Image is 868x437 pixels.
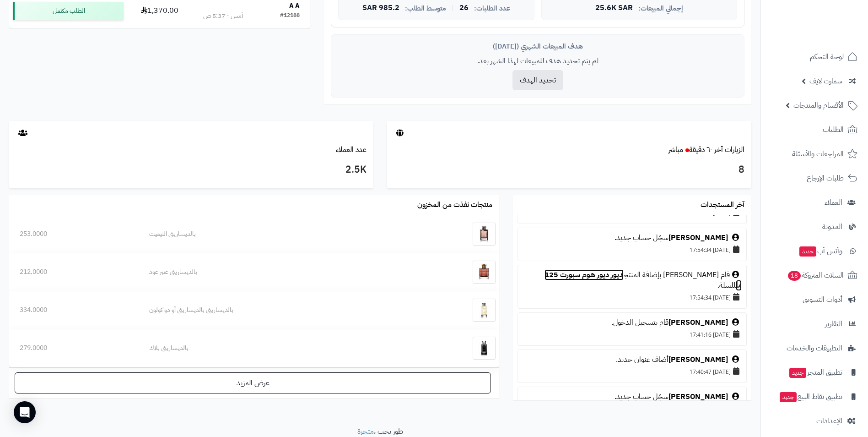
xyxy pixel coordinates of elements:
[766,119,863,141] a: الطلبات
[766,240,863,262] a: وآتس آبجديد
[669,354,728,365] a: [PERSON_NAME]
[149,229,409,239] div: بالديساريني التيميت
[149,344,409,353] div: بالديساريني بلاك
[523,270,742,291] div: قام [PERSON_NAME] بإضافة المنتج للسلة.
[766,313,863,335] a: التقارير
[474,5,510,12] span: عدد الطلبات:
[638,5,683,12] span: إجمالي المبيعات:
[766,410,863,432] a: الإعدادات
[362,4,399,12] span: 985.2 SAR
[20,229,128,239] div: 253.0000
[473,337,496,360] img: بالديساريني بلاك
[787,269,844,282] span: السلات المتروكة
[20,268,128,277] div: 212.0000
[512,70,563,90] button: تحديد الهدف
[13,2,124,20] div: الطلب مكتمل
[766,337,863,359] a: التطبيقات والخدمات
[792,147,844,160] span: المراجعات والأسئلة
[701,201,744,209] h3: آخر المستجدات
[816,415,842,427] span: الإعدادات
[473,261,496,284] img: بالديساريني عنبر عود
[473,223,496,246] img: بالديساريني التيميت
[338,56,737,66] p: لم يتم تحديد هدف للمبيعات لهذا الشهر بعد.
[823,123,844,136] span: الطلبات
[595,4,633,12] span: 25.6K SAR
[394,162,744,178] h3: 8
[780,392,797,402] span: جديد
[523,243,742,256] div: [DATE] 17:54:34
[822,220,842,233] span: المدونة
[669,232,728,243] a: [PERSON_NAME]
[545,269,742,291] a: ديور ديور هوم سبورت 125 مل
[766,143,863,165] a: المراجعات والأسئلة
[766,361,863,383] a: تطبيق المتجرجديد
[669,144,744,155] a: الزيارات آخر ٦٠ دقيقةمباشر
[20,306,128,315] div: 334.0000
[523,355,742,365] div: أضاف عنوان جديد.
[14,401,36,423] div: Open Intercom Messenger
[289,1,300,11] strong: A A
[779,390,842,403] span: تطبيق نقاط البيع
[149,306,409,315] div: بالديساريني بالديساريني أو دو كولون
[523,365,742,378] div: [DATE] 17:40:47
[799,246,816,257] span: جديد
[149,268,409,277] div: بالديساريني عنبر عود
[809,75,842,87] span: سمارت لايف
[16,162,367,178] h3: 2.5K
[793,99,844,112] span: الأقسام والمنتجات
[766,216,863,238] a: المدونة
[669,317,728,328] a: [PERSON_NAME]
[336,144,367,155] a: عدد العملاء
[787,342,842,355] span: التطبيقات والخدمات
[807,172,844,185] span: طلبات الإرجاع
[788,366,842,379] span: تطبيق المتجر
[806,7,859,26] img: logo-2.png
[669,391,728,402] a: [PERSON_NAME]
[766,386,863,408] a: تطبيق نقاط البيعجديد
[20,344,128,353] div: 279.0000
[459,4,469,12] span: 26
[766,46,863,68] a: لوحة التحكم
[825,317,842,330] span: التقارير
[473,299,496,322] img: بالديساريني بالديساريني أو دو كولون
[810,50,844,63] span: لوحة التحكم
[787,270,801,281] span: 18
[766,167,863,189] a: طلبات الإرجاع
[803,293,842,306] span: أدوات التسويق
[280,11,300,21] div: #12188
[523,233,742,243] div: سجّل حساب جديد.
[766,289,863,311] a: أدوات التسويق
[523,328,742,341] div: [DATE] 17:41:16
[417,201,492,209] h3: منتجات نفذت من المخزون
[357,426,374,437] a: متجرة
[798,245,842,257] span: وآتس آب
[825,196,842,209] span: العملاء
[405,5,446,12] span: متوسط الطلب:
[452,5,454,11] span: |
[15,372,491,393] a: عرض المزيد
[766,264,863,286] a: السلات المتروكة18
[523,392,742,402] div: سجّل حساب جديد.
[789,368,806,378] span: جديد
[203,11,243,21] div: أمس - 5:37 ص
[523,291,742,304] div: [DATE] 17:54:34
[669,144,683,155] small: مباشر
[766,191,863,213] a: العملاء
[523,317,742,328] div: قام بتسجيل الدخول.
[338,42,737,51] div: هدف المبيعات الشهري ([DATE])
